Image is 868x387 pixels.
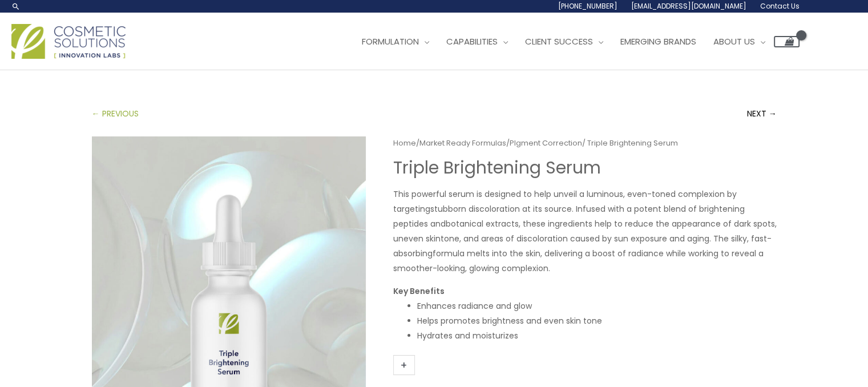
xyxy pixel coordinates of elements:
span: This powerful serum is designed to help unveil a luminous, even-toned complexion by targeting [393,188,737,215]
a: View Shopping Cart, empty [774,36,800,47]
a: PIgment Correction [510,138,582,148]
a: ← PREVIOUS [92,102,139,125]
strong: Key Benefits [393,285,445,297]
span: Emerging Brands [620,35,696,47]
span: tone, and areas of discoloration caused by sun exposure and aging. The silky, fast-absorbing [393,233,772,259]
nav: Breadcrumb [393,136,777,150]
a: Market Ready Formulas [419,138,506,148]
span: About Us [713,35,755,47]
nav: Site Navigation [345,25,800,59]
li: Enhances radiance and glow [417,299,777,313]
span: looking, glowing complexion. [437,263,550,274]
span: Capabilities [446,35,498,47]
img: Cosmetic Solutions Logo [11,24,126,59]
span: formula melts into the skin, delivering a boost of radiance while working to reveal a smoother- [393,248,764,274]
div: Page 1 [393,187,777,276]
span: Contact Us [760,1,800,11]
li: Hydrates and moisturizes [417,328,777,343]
span: [EMAIL_ADDRESS][DOMAIN_NAME] [631,1,746,11]
h1: Triple ​Brightening Serum [393,158,777,178]
a: Client Success [516,25,612,59]
li: Helps promotes brightness and even skin tone [417,313,777,328]
a: + [393,355,415,375]
span: stubborn discoloration at its source. Infused with a potent blend of brightening peptides and [393,203,745,229]
span: Formulation [362,35,419,47]
span: Client Success [525,35,593,47]
a: Emerging Brands [612,25,705,59]
span: botanical extracts, these ingredients help to reduce the appearance of dark spots, uneven skin [393,218,777,244]
span: [PHONE_NUMBER] [558,1,617,11]
a: Home [393,138,416,148]
a: Formulation [353,25,438,59]
a: About Us [705,25,774,59]
a: Capabilities [438,25,516,59]
a: Search icon link [11,2,21,11]
a: NEXT → [747,102,777,125]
